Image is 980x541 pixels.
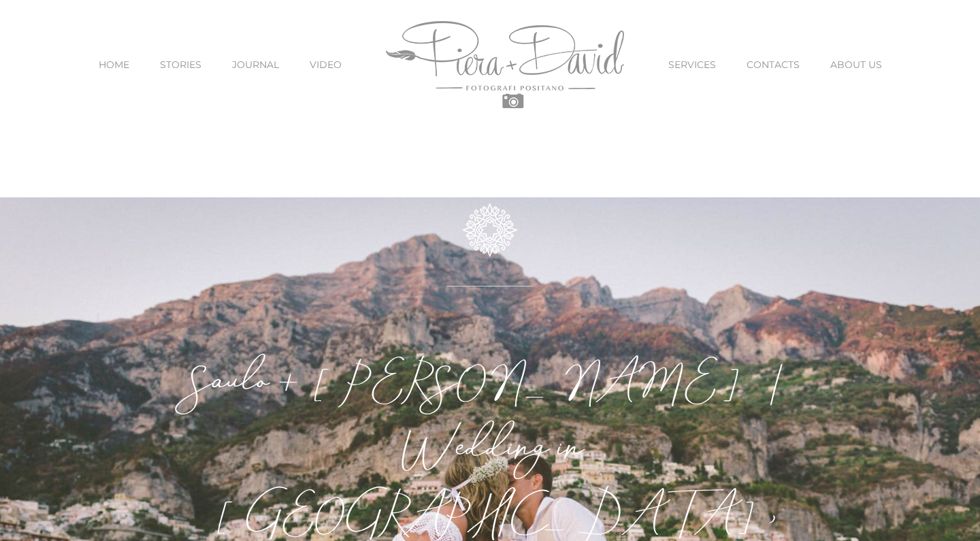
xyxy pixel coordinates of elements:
[232,36,279,93] a: JOURNAL
[463,203,517,257] img: ghiri_bianco
[99,60,129,69] span: HOME
[160,36,201,93] a: STORIES
[310,60,342,69] span: VIDEO
[747,36,800,93] a: CONTACTS
[232,60,279,69] span: JOURNAL
[160,60,201,69] span: STORIES
[668,36,716,93] a: SERVICES
[668,60,716,69] span: SERVICES
[386,21,624,108] img: Piera Plus David Photography Positano Logo
[830,36,882,93] a: ABOUT US
[310,36,342,93] a: VIDEO
[747,60,800,69] span: CONTACTS
[99,36,129,93] a: HOME
[830,60,882,69] span: ABOUT US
